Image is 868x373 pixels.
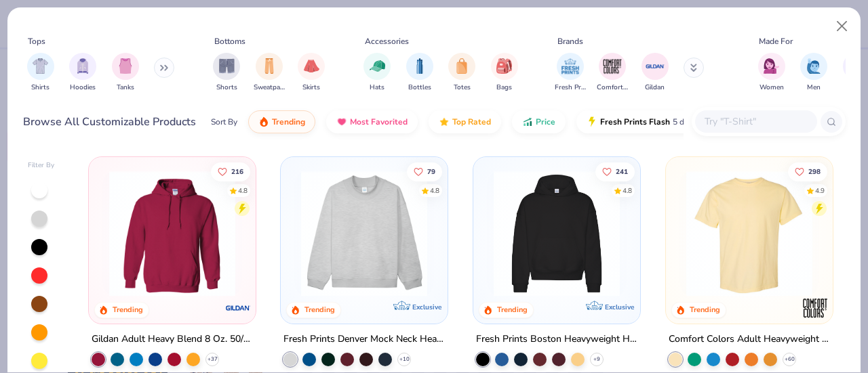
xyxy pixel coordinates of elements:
span: Gildan [645,83,665,93]
span: Exclusive [412,303,441,311]
span: Shirts [31,83,50,93]
img: 91acfc32-fd48-4d6b-bdad-a4c1a30ac3fc [487,171,627,297]
span: Tanks [117,83,134,93]
span: + 37 [207,355,217,364]
div: Fresh Prints Denver Mock Neck Heavyweight Sweatshirt [283,331,445,348]
img: Sweatpants Image [262,58,277,74]
span: + 9 [593,355,600,364]
button: Price [512,110,566,133]
span: Trending [272,116,305,127]
span: Bags [496,83,512,93]
img: Gildan Image [645,56,665,76]
div: filter for Bottles [406,53,433,93]
div: 4.8 [431,185,440,196]
div: filter for Women [758,53,785,93]
img: flash.gif [587,116,597,127]
button: filter button [363,53,391,93]
div: filter for Skirts [298,53,325,93]
button: Close [829,14,855,39]
div: Gildan Adult Heavy Blend 8 Oz. 50/50 Hooded Sweatshirt [92,331,253,348]
span: Sweatpants [254,83,285,93]
div: filter for Shorts [213,53,240,93]
span: Fresh Prints [555,83,586,93]
span: + 10 [399,355,410,364]
img: a164e800-7022-4571-a324-30c76f641635 [241,171,381,297]
span: 241 [616,168,628,175]
img: Tanks Image [118,58,133,74]
div: Tops [28,35,45,47]
div: Accessories [365,35,409,47]
button: filter button [406,53,433,93]
button: filter button [642,53,669,93]
div: Sort By [211,116,237,128]
div: filter for Bags [491,53,518,93]
button: Like [211,162,250,181]
div: Comfort Colors Adult Heavyweight T-Shirt [669,331,830,348]
button: filter button [69,53,96,93]
div: Bottoms [214,35,245,47]
img: Fresh Prints Image [560,56,580,76]
div: Fresh Prints Boston Heavyweight Hoodie [476,331,637,348]
img: 029b8af0-80e6-406f-9fdc-fdf898547912 [679,171,819,297]
div: filter for Men [800,53,827,93]
div: filter for Gildan [642,53,669,93]
button: filter button [213,53,240,93]
div: Browse All Customizable Products [23,114,196,130]
button: filter button [555,53,586,93]
span: Skirts [302,83,320,93]
span: 79 [428,168,436,175]
div: filter for Hats [363,53,391,93]
img: most_fav.gif [336,116,347,127]
span: + 60 [784,355,794,364]
button: filter button [298,53,325,93]
div: Made For [759,35,793,47]
button: filter button [254,53,285,93]
div: Brands [557,35,583,47]
img: Skirts Image [304,58,319,74]
span: Fresh Prints Flash [600,116,670,127]
span: Hats [370,83,384,93]
span: 5 day delivery [673,114,723,130]
img: Shirts Image [33,58,48,74]
button: filter button [758,53,785,93]
img: f5d85501-0dbb-4ee4-b115-c08fa3845d83 [294,171,434,297]
div: filter for Sweatpants [254,53,285,93]
button: Top Rated [429,110,501,133]
img: Hoodies Image [75,58,90,74]
button: filter button [448,53,475,93]
img: Women Image [764,58,779,74]
button: Like [595,162,635,181]
button: Fresh Prints Flash5 day delivery [576,110,733,133]
div: 4.9 [815,185,825,196]
button: Like [788,162,827,181]
img: Totes Image [454,58,469,74]
img: 01756b78-01f6-4cc6-8d8a-3c30c1a0c8ac [102,171,242,297]
button: Trending [248,110,315,133]
span: Men [807,83,821,93]
span: Hoodies [70,83,96,93]
img: Hats Image [370,58,385,74]
img: Gildan logo [224,294,251,322]
span: Women [759,83,784,93]
div: filter for Hoodies [69,53,96,93]
button: filter button [27,53,54,93]
button: filter button [597,53,628,93]
div: filter for Fresh Prints [555,53,586,93]
img: Bags Image [496,58,511,74]
span: 216 [231,168,243,175]
img: Comfort Colors Image [602,56,623,76]
img: Shorts Image [219,58,235,74]
img: Comfort Colors logo [802,294,829,322]
div: 4.8 [623,185,632,196]
div: filter for Tanks [112,53,139,93]
img: Men Image [806,58,821,74]
img: trending.gif [258,116,269,127]
span: Comfort Colors [597,83,628,93]
span: Most Favorited [350,116,408,127]
img: TopRated.gif [439,116,450,127]
span: Totes [454,83,471,93]
div: filter for Shirts [27,53,54,93]
button: filter button [800,53,827,93]
div: filter for Comfort Colors [597,53,628,93]
span: 298 [808,168,821,175]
